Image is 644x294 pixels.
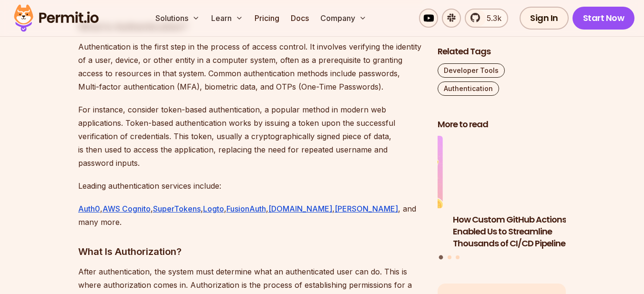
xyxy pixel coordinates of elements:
[317,9,370,28] button: Company
[78,244,422,259] h3: What Is Authorization?
[456,255,460,259] button: Go to slide 3
[314,214,443,238] h3: The Definitive Guide to OAuth Tokens
[78,204,100,213] a: Auth0
[438,119,566,131] h2: More to read
[448,255,451,259] button: Go to slide 2
[78,103,422,170] p: For instance, consider token-based authentication, a popular method in modern web applications. T...
[481,12,501,24] span: 5.3k
[438,46,566,58] h2: Related Tags
[453,136,582,209] img: How Custom GitHub Actions Enabled Us to Streamline Thousands of CI/CD Pipelines
[78,202,422,229] p: , , , , , , , and many more.
[439,255,443,260] button: Go to slide 1
[335,204,398,213] a: [PERSON_NAME]
[438,63,505,78] a: Developer Tools
[153,204,201,213] a: SuperTokens
[438,136,566,261] div: Posts
[226,204,266,213] a: FusionAuth
[10,2,103,34] img: Permit logo
[287,9,313,28] a: Docs
[251,9,283,28] a: Pricing
[203,204,224,213] a: Logto
[438,81,499,96] a: Authentication
[314,136,443,250] li: 3 of 3
[78,40,422,93] p: Authentication is the first step in the process of access control. It involves verifying the iden...
[78,179,422,193] p: Leading authentication services include:
[453,136,582,250] li: 1 of 3
[453,214,582,249] h3: How Custom GitHub Actions Enabled Us to Streamline Thousands of CI/CD Pipelines
[207,9,247,28] button: Learn
[268,204,332,213] a: [DOMAIN_NAME]
[314,136,443,209] img: The Definitive Guide to OAuth Tokens
[572,7,635,30] a: Start Now
[520,7,569,30] a: Sign In
[102,204,151,213] a: AWS Cognito
[152,9,204,28] button: Solutions
[465,9,508,28] a: 5.3k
